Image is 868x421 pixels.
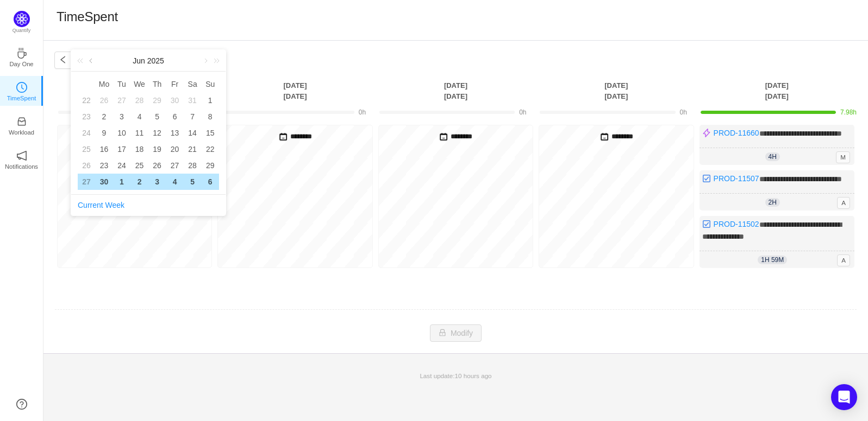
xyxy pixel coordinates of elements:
div: 30 [97,175,110,188]
td: June 16, 2025 [95,141,113,157]
div: 8 [204,110,217,123]
span: A [837,254,850,266]
div: 26 [151,159,164,172]
button: icon: left [54,52,72,69]
div: 5 [186,175,199,188]
td: June 12, 2025 [148,125,166,141]
td: June 27, 2025 [166,157,184,174]
td: June 13, 2025 [166,125,184,141]
span: Fr [166,79,184,89]
a: PROD-11507 [714,174,759,183]
div: 3 [151,175,164,188]
td: 22 [78,92,95,109]
div: 16 [97,143,110,156]
span: M [836,151,850,163]
th: Sun [201,76,219,92]
th: Tue [113,76,131,92]
td: 23 [78,109,95,125]
a: icon: coffeeDay One [16,51,27,62]
th: Wed [130,76,148,92]
img: 10307 [702,129,711,137]
p: Workload [9,127,34,137]
td: June 15, 2025 [201,125,219,141]
a: icon: question-circle [16,399,27,410]
img: 10318 [702,174,711,183]
span: 4h [765,152,780,161]
td: June 28, 2025 [184,157,202,174]
div: 29 [204,159,217,172]
td: July 1, 2025 [113,174,131,190]
img: 10318 [702,220,711,228]
span: 2h [765,198,780,207]
span: 1h 59m [758,256,787,264]
div: 14 [186,126,199,139]
img: Quantify [14,11,30,27]
div: 4 [133,110,146,123]
p: TimeSpent [7,93,36,103]
p: Notifications [5,162,38,171]
a: Current Week [78,201,124,209]
div: 18 [133,143,146,156]
a: PROD-11660 [714,129,759,137]
td: May 28, 2025 [130,92,148,109]
td: June 20, 2025 [166,141,184,157]
div: 7 [186,110,199,123]
td: June 3, 2025 [113,109,131,125]
div: 27 [168,159,182,172]
td: 24 [78,125,95,141]
td: July 4, 2025 [166,174,184,190]
td: May 31, 2025 [184,92,202,109]
div: 28 [186,159,199,172]
div: 23 [97,159,110,172]
span: Mo [95,79,113,89]
td: June 30, 2025 [95,174,113,190]
div: 6 [204,175,217,188]
td: July 5, 2025 [184,174,202,190]
div: 1 [204,94,217,107]
td: June 22, 2025 [201,141,219,157]
h1: TimeSpent [57,9,118,25]
td: June 17, 2025 [113,141,131,157]
td: June 10, 2025 [113,125,131,141]
td: 26 [78,157,95,174]
th: [DATE] [DATE] [215,80,375,102]
div: 6 [168,110,182,123]
div: 11 [133,126,146,139]
div: 2 [133,175,146,188]
span: We [130,79,148,89]
div: 17 [115,143,128,156]
a: 2025 [146,50,165,72]
th: Sat [184,76,202,92]
div: 26 [97,94,110,107]
div: 12 [151,126,164,139]
th: Thu [148,76,166,92]
div: 28 [133,94,146,107]
td: June 5, 2025 [148,109,166,125]
i: icon: clock-circle [16,82,27,93]
span: A [837,197,850,209]
div: 21 [186,143,199,156]
span: 0h [359,109,366,116]
span: 0h [680,109,687,116]
div: 19 [151,143,164,156]
a: icon: notificationNotifications [16,154,27,164]
td: June 21, 2025 [184,141,202,157]
a: icon: inboxWorkload [16,119,27,130]
span: Tu [113,79,131,89]
span: Sa [184,79,202,89]
div: 20 [168,143,182,156]
td: July 6, 2025 [201,174,219,190]
td: July 2, 2025 [130,174,148,190]
span: 7.98h [840,109,857,116]
th: [DATE] [DATE] [376,80,536,102]
div: 31 [186,94,199,107]
div: 30 [168,94,182,107]
div: 3 [115,110,128,123]
div: Open Intercom Messenger [831,384,857,410]
div: 2 [97,110,110,123]
td: May 26, 2025 [95,92,113,109]
td: 25 [78,141,95,157]
div: 27 [115,94,128,107]
td: May 29, 2025 [148,92,166,109]
span: 10 hours ago [455,372,492,379]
